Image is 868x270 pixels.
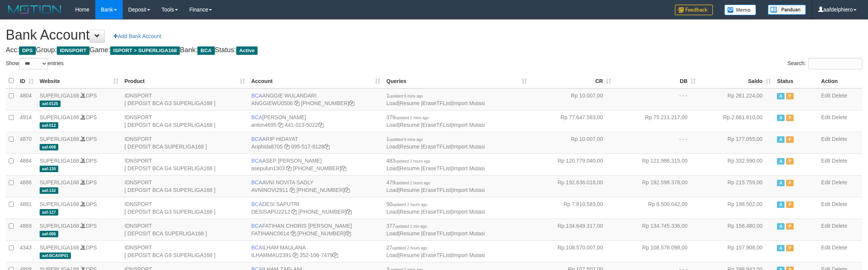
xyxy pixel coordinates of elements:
td: Rp 157.908,00 [699,240,774,262]
span: updated 2 hours ago [395,159,430,163]
a: Edit [821,136,830,142]
a: SUPERLIGA168 [40,136,79,142]
a: Edit [821,179,830,185]
a: Import Mutasi [453,187,485,193]
a: Import Mutasi [453,144,485,150]
a: Load [386,165,398,171]
a: Copy 4410135022 to clipboard [318,122,323,128]
a: EraseTFList [423,144,451,150]
span: aaf-008 [40,144,58,150]
td: Rp 192.636.018,00 [530,175,615,197]
td: Rp 177.055,00 [699,132,774,153]
a: Delete [832,179,847,185]
td: 4870 [17,132,37,153]
td: 4881 [17,197,37,219]
a: Delete [832,158,847,164]
a: Import Mutasi [453,165,485,171]
a: Copy 4062281727 to clipboard [346,230,351,236]
span: Paused [786,158,794,165]
a: EraseTFList [423,209,451,215]
td: - - - [614,88,699,110]
span: Paused [786,93,794,99]
h4: Acc: Group: Game: Bank: Status: [6,46,862,54]
a: Copy 4062281875 to clipboard [341,165,346,171]
img: panduan.png [768,5,806,15]
td: Rp 10.007,00 [530,132,615,153]
span: aaf-006 [40,231,58,237]
a: Delete [832,244,847,251]
td: IDNSPORT [ DEPOSIT BCA G4 SUPERLIGA168 ] [122,110,248,132]
a: Load [386,209,398,215]
span: 1 [386,136,423,142]
span: updated 2 hours ago [395,181,430,185]
a: Edit [821,201,830,207]
a: AVNINOVI2911 [251,187,288,193]
td: Rp 192.598.378,00 [614,175,699,197]
td: IDNSPORT [ DEPOSIT BCA G3 SUPERLIGA168 ] [122,197,248,219]
span: Active [777,180,785,186]
span: BCA [251,136,262,142]
select: Showentries [19,58,48,69]
a: Copy AVNINOVI2911 to clipboard [290,187,295,193]
span: 379 [386,114,429,120]
td: Rp 120.779.040,00 [530,153,615,175]
a: Edit [821,114,830,120]
th: Action [818,73,862,88]
td: Rp 10.007,00 [530,88,615,110]
span: 50 [386,201,427,207]
td: AVNI NOVITA SADLY [PHONE_NUMBER] [248,175,383,197]
h1: Bank Account [6,27,862,43]
span: Paused [786,115,794,121]
a: EraseTFList [423,100,451,106]
span: Active [777,115,785,121]
a: ANGGIEWU0506 [251,100,293,106]
a: SUPERLIGA168 [40,158,79,164]
td: Rp 215.759,00 [699,175,774,197]
a: SUPERLIGA168 [40,114,79,120]
span: updated 6 mins ago [389,137,423,142]
span: | | | [386,93,485,106]
a: Edit [821,93,830,99]
span: BCA [251,244,262,251]
td: Rp 134.745.336,00 [614,219,699,240]
span: BCA [197,46,215,55]
img: Feedback.jpg [675,5,713,15]
td: IDNSPORT [ DEPOSIT BCA G4 SUPERLIGA168 ] [122,153,248,175]
a: Copy 3521067479 to clipboard [333,252,338,258]
td: ANGGIE WULANDARI [PHONE_NUMBER] [248,88,383,110]
a: Edit [821,158,830,164]
td: 4804 [17,88,37,110]
th: ID: activate to sort column ascending [17,73,37,88]
td: DPS [37,197,122,219]
td: Rp 108.570.007,00 [530,240,615,262]
span: Active [777,245,785,251]
td: DPS [37,219,122,240]
span: Active [777,201,785,208]
span: Paused [786,245,794,251]
span: 479 [386,179,430,185]
a: Copy 4062280453 to clipboard [346,209,352,215]
span: ISPORT > SUPERLIGA168 [110,46,180,55]
a: Delete [832,223,847,229]
th: Account: activate to sort column ascending [248,73,383,88]
a: Add Bank Account [109,30,166,43]
a: Copy asepulun1303 to clipboard [286,165,291,171]
a: Resume [400,100,420,106]
span: BCA [251,179,262,185]
td: DPS [37,110,122,132]
a: Load [386,122,398,128]
span: updated 2 hours ago [392,246,428,250]
span: IDNSPORT [57,46,90,55]
a: Copy anton4695 to clipboard [278,122,283,128]
th: CR: activate to sort column ascending [530,73,615,88]
span: aaf-BCAVIP01 [40,252,71,259]
span: | | | [386,223,485,236]
td: Rp 108.578.098,00 [614,240,699,262]
td: DESI SAPUTRI [PHONE_NUMBER] [248,197,383,219]
span: BCA [251,93,262,99]
a: EraseTFList [423,230,451,236]
td: Rp 75.211.217,00 [614,110,699,132]
td: Rp 156.480,00 [699,219,774,240]
a: Edit [821,244,830,251]
span: BCA [251,114,262,120]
